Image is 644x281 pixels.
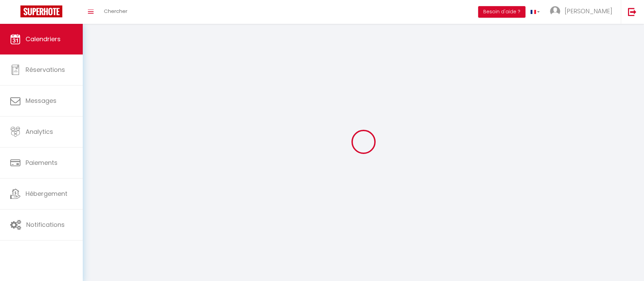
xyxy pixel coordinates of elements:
[104,7,127,15] span: Chercher
[26,127,53,136] span: Analytics
[20,5,62,17] img: Super Booking
[478,6,525,18] button: Besoin d'aide ?
[26,189,67,198] span: Hébergement
[628,7,637,16] img: logout
[26,35,61,43] span: Calendriers
[550,6,560,16] img: ...
[26,96,57,105] span: Messages
[565,7,612,15] span: [PERSON_NAME]
[26,65,65,74] span: Réservations
[26,158,58,167] span: Paiements
[26,220,65,229] span: Notifications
